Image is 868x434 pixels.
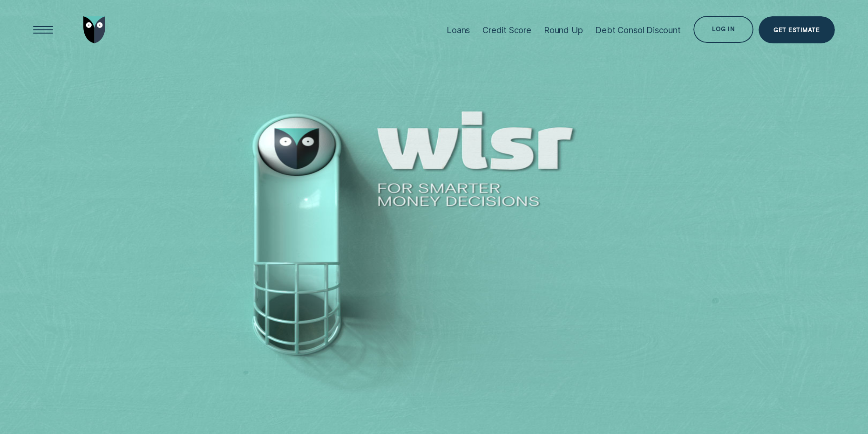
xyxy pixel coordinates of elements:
[447,25,470,35] div: Loans
[595,25,680,35] div: Debt Consol Discount
[544,25,583,35] div: Round Up
[482,25,531,35] div: Credit Score
[693,16,753,43] button: Log in
[83,16,106,43] img: Wisr
[30,16,57,43] button: Open Menu
[759,16,835,43] a: Get Estimate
